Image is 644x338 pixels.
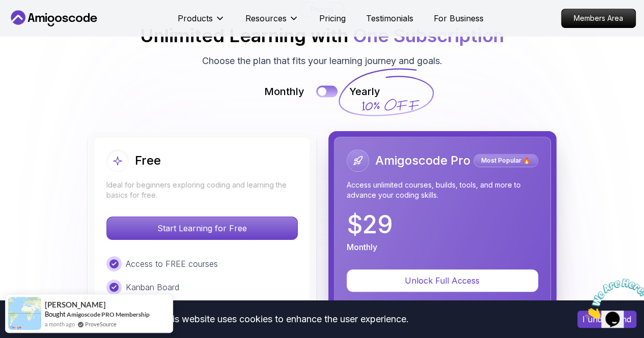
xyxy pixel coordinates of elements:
[8,308,562,330] div: This website uses cookies to enhance the user experience.
[434,12,484,24] a: For Business
[126,281,179,293] p: Kanban Board
[245,12,299,33] button: Resources
[347,180,538,200] p: Access unlimited courses, builds, tools, and more to advance your coding skills.
[126,258,218,270] p: Access to FREE courses
[561,9,636,28] a: Members Area
[347,241,377,253] p: Monthly
[475,156,537,166] p: Most Popular 🔥
[135,152,161,169] h2: Free
[359,274,526,287] p: Unlock Full Access
[375,152,470,169] h2: Amigoscode Pro
[8,297,41,330] img: provesource social proof notification image
[45,310,66,318] span: Bought
[106,217,298,240] button: Start Learning for Free
[106,180,298,200] p: Ideal for beginners exploring coding and learning the basics for free.
[581,274,644,323] iframe: chat widget
[202,54,442,68] p: Choose the plan that fits your learning journey and goals.
[245,12,287,24] p: Resources
[264,84,304,99] p: Monthly
[140,25,504,46] h2: Unlimited Learning with
[4,4,67,44] img: Chat attention grabber
[577,311,636,328] button: Accept cookies
[107,217,297,239] p: Start Learning for Free
[319,12,346,24] a: Pricing
[178,12,225,33] button: Products
[178,12,213,24] p: Products
[347,275,538,286] a: Unlock Full Access
[347,269,538,292] button: Unlock Full Access
[347,212,393,237] p: $ 29
[85,320,117,328] a: ProveSource
[67,311,150,318] a: Amigoscode PRO Membership
[562,9,635,27] p: Members Area
[106,223,298,233] a: Start Learning for Free
[45,300,106,309] span: [PERSON_NAME]
[366,12,413,24] a: Testimonials
[45,320,75,328] span: a month ago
